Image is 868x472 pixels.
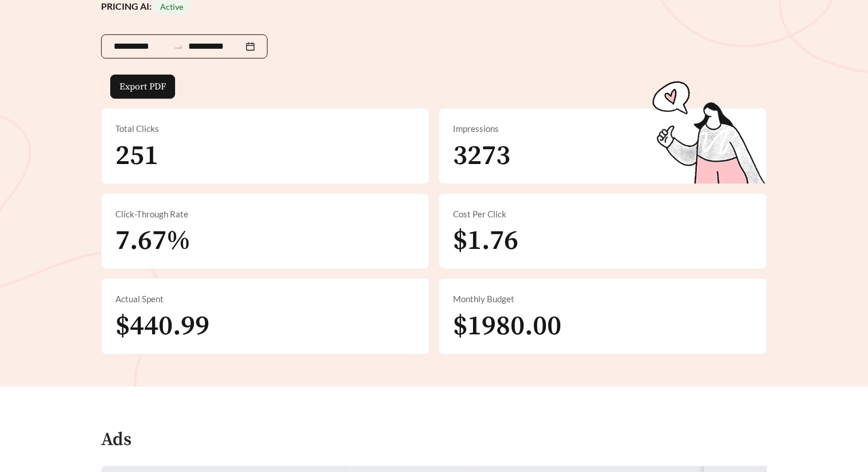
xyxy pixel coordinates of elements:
[453,122,753,135] div: Impressions
[115,309,210,344] span: $440.99
[160,2,183,11] span: Active
[453,224,518,258] span: $1.76
[115,139,158,173] span: 251
[101,1,190,11] strong: PRICING AI:
[115,224,191,258] span: 7.67%
[115,292,415,306] div: Actual Spent
[453,139,510,173] span: 3273
[453,208,753,221] div: Cost Per Click
[173,42,184,52] span: swap-right
[119,80,166,93] span: Export PDF
[173,41,184,52] span: to
[115,122,415,135] div: Total Clicks
[110,75,175,99] button: Export PDF
[453,309,561,344] span: $1980.00
[453,292,753,306] div: Monthly Budget
[115,208,415,221] div: Click-Through Rate
[101,430,131,450] h4: Ads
